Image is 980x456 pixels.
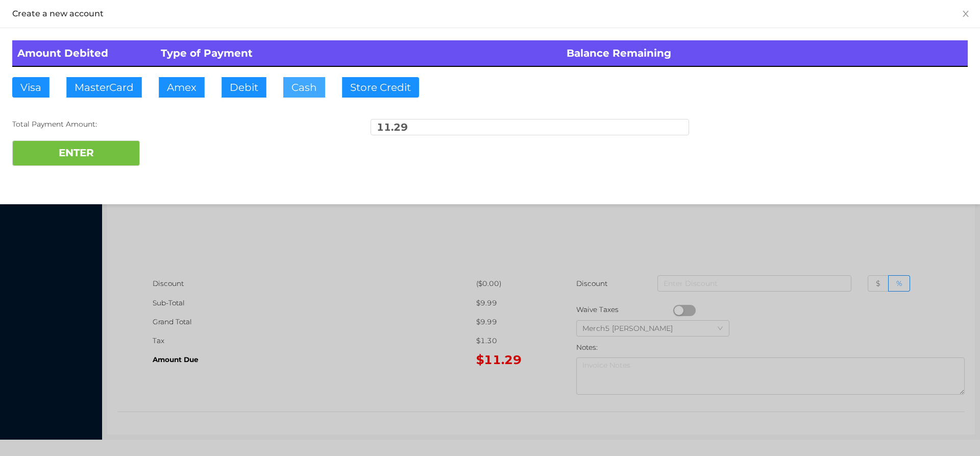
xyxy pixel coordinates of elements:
[12,8,968,19] div: Create a new account
[962,10,970,18] i: icon: close
[12,40,156,66] th: Amount Debited
[159,77,205,98] button: Amex
[12,119,331,130] div: Total Payment Amount:
[342,77,419,98] button: Store Credit
[12,140,140,166] button: ENTER
[283,77,325,98] button: Cash
[156,40,562,66] th: Type of Payment
[222,77,266,98] button: Debit
[66,77,142,98] button: MasterCard
[561,40,968,66] th: Balance Remaining
[12,77,50,98] button: Visa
